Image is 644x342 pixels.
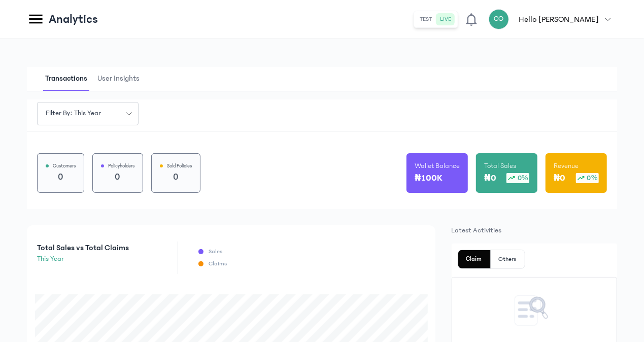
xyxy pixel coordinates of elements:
[416,13,436,25] button: test
[95,67,148,91] button: User Insights
[452,225,618,235] p: Latest Activities
[484,161,516,171] p: Total Sales
[49,11,98,27] p: Analytics
[415,161,460,171] p: Wallet Balance
[484,171,496,185] p: ₦0
[167,162,192,170] p: Sold Policies
[489,9,617,29] button: COHello [PERSON_NAME]
[37,254,129,264] p: this year
[46,170,76,184] p: 0
[506,173,529,183] div: 0%
[108,162,134,170] p: Policyholders
[519,13,599,25] p: Hello [PERSON_NAME]
[436,13,456,25] button: live
[576,173,599,183] div: 0%
[37,242,129,254] p: Total Sales vs Total Claims
[53,162,76,170] p: Customers
[160,170,192,184] p: 0
[101,170,134,184] p: 0
[489,9,509,29] div: CO
[209,260,227,268] p: Claims
[554,161,579,171] p: Revenue
[43,67,95,91] button: Transactions
[554,171,566,185] p: ₦0
[40,108,107,119] span: Filter by: this year
[43,67,89,91] span: Transactions
[415,171,442,185] p: ₦100K
[95,67,142,91] span: User Insights
[37,102,139,125] button: Filter by: this year
[209,248,222,256] p: Sales
[458,250,491,268] button: Claim
[491,250,525,268] button: Others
